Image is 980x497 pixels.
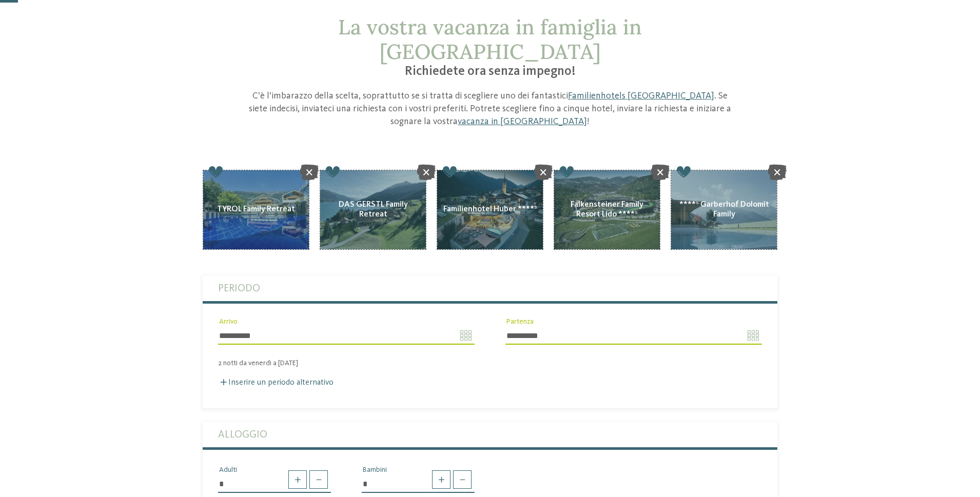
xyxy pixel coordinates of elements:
[338,14,642,65] span: La vostra vacanza in famiglia in [GEOGRAPHIC_DATA]
[405,65,576,78] span: Richiedete ora senza impegno!
[218,379,334,387] label: Inserire un periodo alternativo
[203,359,777,368] div: 2 notti da venerdì a [DATE]
[218,275,762,301] label: Periodo
[458,117,587,126] a: vacanza in [GEOGRAPHIC_DATA]
[218,422,762,447] label: Alloggio
[568,91,714,101] a: Familienhotels [GEOGRAPHIC_DATA]
[246,90,734,129] p: C’è l’imbarazzo della scelta, soprattutto se si tratta di scegliere uno dei fantastici . Se siete...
